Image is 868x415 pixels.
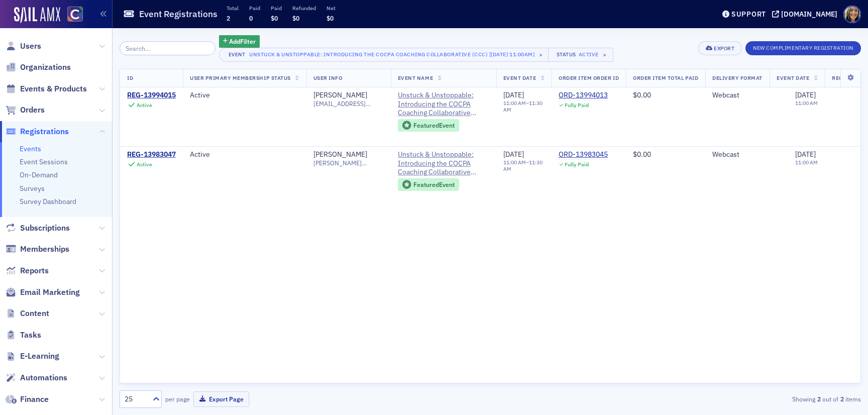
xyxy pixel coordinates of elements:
[20,105,45,116] span: Orders
[190,91,299,100] div: Active
[6,372,67,383] a: Automations
[698,41,742,55] button: Export
[621,394,861,403] div: Showing out of items
[398,150,489,177] a: Unstuck & Unstoppable: Introducing the COCPA Coaching Collaborative (CCC)
[633,150,651,159] span: $0.00
[313,100,384,108] span: [EMAIL_ADDRESS][DOMAIN_NAME]
[6,287,80,298] a: Email Marketing
[20,144,41,153] a: Events
[6,265,49,276] a: Reports
[559,150,608,159] a: ORD-13983045
[712,91,763,100] div: Webcast
[772,11,841,18] button: [DOMAIN_NAME]
[20,330,41,341] span: Tasks
[20,394,49,405] span: Finance
[127,74,133,81] span: ID
[227,14,230,22] span: 2
[777,74,809,81] span: Event Date
[20,62,71,73] span: Organizations
[20,244,69,255] span: Memberships
[6,126,69,137] a: Registrations
[120,41,215,55] input: Search…
[413,123,455,128] div: Featured Event
[731,10,766,19] div: Support
[843,6,861,23] span: Profile
[6,223,70,234] a: Subscriptions
[548,48,613,62] button: StatusActive×
[292,5,316,12] p: Refunded
[559,91,608,100] a: ORD-13994013
[14,7,60,23] img: SailAMX
[190,74,291,81] span: User Primary Membership Status
[327,5,336,12] p: Net
[559,74,619,81] span: Order Item Order ID
[125,394,147,404] div: 25
[565,161,589,168] div: Fully Paid
[503,159,526,166] time: 11:00 AM
[503,99,542,113] time: 11:30 AM
[313,150,367,159] a: [PERSON_NAME]
[313,74,343,81] span: User Info
[6,330,41,341] a: Tasks
[20,223,70,234] span: Subscriptions
[6,394,49,405] a: Finance
[815,394,822,403] strong: 2
[327,14,334,22] span: $0
[633,74,698,81] span: Order Item Total Paid
[313,159,384,167] span: [PERSON_NAME][EMAIL_ADDRESS][PERSON_NAME][DOMAIN_NAME][US_STATE]
[229,37,256,46] span: Add Filter
[6,62,71,73] a: Organizations
[413,182,455,187] div: Featured Event
[781,10,837,19] div: [DOMAIN_NAME]
[137,102,152,109] div: Active
[127,150,176,159] a: REG-13983047
[398,178,459,191] div: Featured Event
[249,5,260,12] p: Paid
[20,184,45,193] a: Surveys
[503,99,526,107] time: 11:00 AM
[712,74,763,81] span: Delivery Format
[795,150,816,159] span: [DATE]
[219,48,550,62] button: EventUnstuck & Unstoppable: Introducing the COCPA Coaching Collaborative (CCC) [[DATE] 11:00am]×
[556,51,577,58] div: Status
[795,99,818,107] time: 11:00 AM
[795,90,816,99] span: [DATE]
[714,46,734,51] div: Export
[20,351,59,362] span: E-Learning
[6,83,87,94] a: Events & Products
[313,91,367,100] a: [PERSON_NAME]
[271,14,278,22] span: $0
[139,8,218,20] h1: Event Registrations
[20,308,49,319] span: Content
[838,394,845,403] strong: 2
[503,150,524,159] span: [DATE]
[193,391,249,407] button: Export Page
[745,43,861,52] a: New Complimentary Registration
[398,74,433,81] span: Event Name
[579,51,599,58] div: Active
[398,91,489,118] a: Unstuck & Unstoppable: Introducing the COCPA Coaching Collaborative (CCC)
[60,7,83,24] a: View Homepage
[6,41,41,52] a: Users
[20,41,41,52] span: Users
[6,308,49,319] a: Content
[600,50,609,59] span: ×
[20,197,76,206] a: Survey Dashboard
[6,105,45,116] a: Orders
[219,35,260,48] button: AddFilter
[20,170,58,179] a: On-Demand
[20,287,80,298] span: Email Marketing
[536,50,546,59] span: ×
[127,91,176,100] a: REG-13994015
[292,14,299,22] span: $0
[503,159,545,172] div: –
[20,265,49,276] span: Reports
[20,83,87,94] span: Events & Products
[712,150,763,159] div: Webcast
